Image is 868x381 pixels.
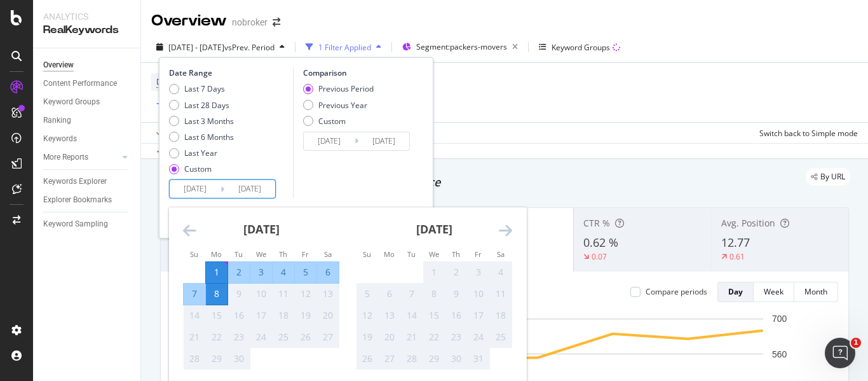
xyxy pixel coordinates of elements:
[379,309,400,322] div: 13
[401,287,423,300] div: 7
[423,283,445,305] td: Not available. Wednesday, October 8, 2025
[43,151,119,164] a: More Reports
[445,352,467,365] div: 30
[445,331,467,343] div: 23
[206,309,227,322] div: 15
[184,132,234,142] div: Last 6 Months
[43,77,117,90] div: Content Performance
[295,261,317,283] td: Selected. Friday, September 5, 2025
[317,283,339,305] td: Not available. Saturday, September 13, 2025
[184,352,205,365] div: 28
[43,175,107,188] div: Keywords Explorer
[156,76,180,87] span: Device
[250,261,273,283] td: Selected. Wednesday, September 3, 2025
[224,42,275,53] span: vs Prev. Period
[250,326,273,348] td: Not available. Wednesday, September 24, 2025
[169,116,234,127] div: Last 3 Months
[445,348,468,370] td: Not available. Thursday, October 30, 2025
[250,287,272,300] div: 10
[43,59,132,72] a: Overview
[318,100,367,111] div: Previous Year
[445,261,468,283] td: Not available. Thursday, October 2, 2025
[184,326,206,348] td: Not available. Sunday, September 21, 2025
[468,287,489,300] div: 10
[303,100,374,111] div: Previous Year
[356,331,378,343] div: 19
[317,266,339,279] div: 6
[490,283,512,305] td: Not available. Saturday, October 11, 2025
[228,266,250,279] div: 2
[43,95,100,109] div: Keyword Groups
[295,283,317,305] td: Not available. Friday, September 12, 2025
[151,37,290,57] button: [DATE] - [DATE]vsPrev. Period
[43,95,132,109] a: Keyword Groups
[423,261,445,283] td: Not available. Wednesday, October 1, 2025
[363,249,371,259] small: Su
[384,249,395,259] small: Mo
[772,349,787,359] text: 560
[356,287,378,300] div: 5
[423,348,445,370] td: Not available. Wednesday, October 29, 2025
[401,331,423,343] div: 21
[183,223,196,239] div: Move backward to switch to the previous month.
[302,249,309,259] small: Fr
[401,326,423,348] td: Not available. Tuesday, October 21, 2025
[721,217,775,229] span: Avg. Position
[206,352,227,365] div: 29
[401,305,423,326] td: Not available. Tuesday, October 14, 2025
[445,309,467,322] div: 16
[206,331,227,343] div: 22
[234,249,243,259] small: Tu
[43,218,108,231] div: Keyword Sampling
[168,42,224,53] span: [DATE] - [DATE]
[184,287,205,300] div: 7
[273,305,295,326] td: Not available. Thursday, September 18, 2025
[490,287,512,300] div: 11
[228,305,250,326] td: Not available. Tuesday, September 16, 2025
[250,309,272,322] div: 17
[379,326,401,348] td: Not available. Monday, October 20, 2025
[397,37,523,57] button: Segment:packers-movers
[169,67,290,78] div: Date Range
[273,18,280,27] div: arrow-right-arrow-left
[356,283,379,305] td: Not available. Sunday, October 5, 2025
[851,338,861,348] span: 1
[295,266,316,279] div: 5
[490,305,512,326] td: Not available. Saturday, October 18, 2025
[184,83,225,94] div: Last 7 Days
[206,287,227,300] div: 8
[43,151,88,164] div: More Reports
[170,180,220,198] input: Start Date
[279,249,287,259] small: Th
[169,132,234,142] div: Last 6 Months
[445,287,467,300] div: 9
[184,309,205,322] div: 14
[303,116,374,127] div: Custom
[324,249,332,259] small: Sa
[273,287,294,300] div: 11
[423,266,445,279] div: 1
[295,287,316,300] div: 12
[206,348,228,370] td: Not available. Monday, September 29, 2025
[169,83,234,94] div: Last 7 Days
[445,305,468,326] td: Not available. Thursday, October 16, 2025
[445,266,467,279] div: 2
[228,331,250,343] div: 23
[416,41,507,52] span: Segment: packers-movers
[379,348,401,370] td: Not available. Monday, October 27, 2025
[423,287,445,300] div: 8
[43,23,130,38] div: RealKeywords
[445,326,468,348] td: Not available. Thursday, October 23, 2025
[228,352,250,365] div: 30
[358,132,409,150] input: End Date
[729,251,745,262] div: 0.61
[43,132,132,146] a: Keywords
[497,249,505,259] small: Sa
[772,314,787,324] text: 700
[250,305,273,326] td: Not available. Wednesday, September 17, 2025
[429,249,439,259] small: We
[250,331,272,343] div: 24
[317,326,339,348] td: Not available. Saturday, September 27, 2025
[250,283,273,305] td: Not available. Wednesday, September 10, 2025
[303,67,414,78] div: Comparison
